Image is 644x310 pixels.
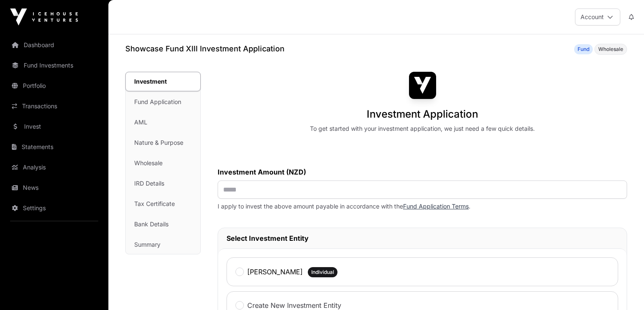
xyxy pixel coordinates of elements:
img: Icehouse Ventures Logo [10,8,78,25]
label: Investment Amount (NZD) [218,167,627,177]
button: Account [575,8,620,25]
span: Fund [578,46,589,53]
h1: Showcase Fund XIII Investment Application [125,43,285,55]
a: News [7,178,102,197]
h2: Select Investment Entity [227,233,618,243]
a: Portfolio [7,76,102,95]
h1: Investment Application [367,107,478,121]
span: Individual [311,269,334,276]
img: Showcase Fund XIII [409,72,436,99]
a: Dashboard [7,36,102,54]
label: [PERSON_NAME] [247,267,303,277]
div: To get started with your investment application, we just need a few quick details. [310,124,535,133]
p: I apply to invest the above amount payable in accordance with the . [218,202,627,211]
a: Statements [7,138,102,156]
a: Fund Application Terms [403,203,469,210]
a: Analysis [7,158,102,177]
a: Transactions [7,97,102,116]
span: Wholesale [598,46,623,53]
a: Invest [7,117,102,136]
iframe: Chat Widget [602,269,644,310]
a: Settings [7,199,102,217]
a: Fund Investments [7,56,102,75]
